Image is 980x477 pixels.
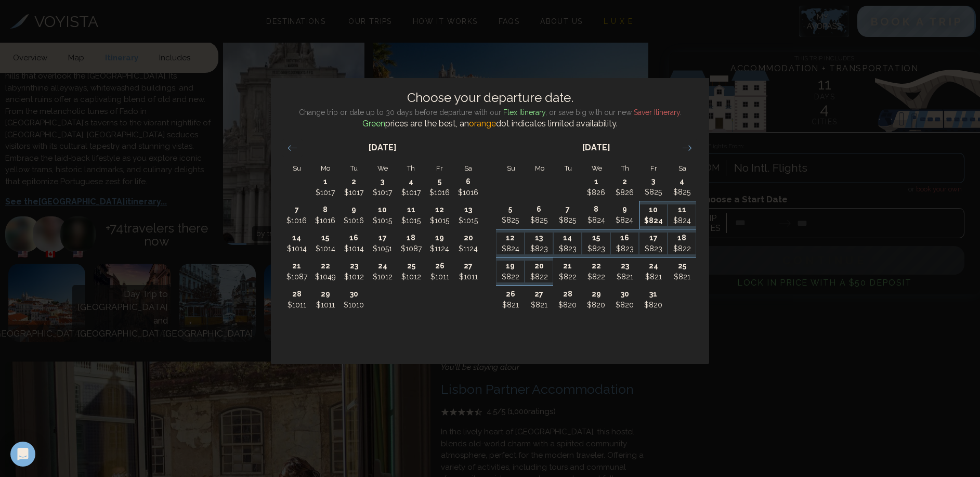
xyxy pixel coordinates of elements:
[311,173,339,201] td: Choose Monday, September 1, 2025 as your check-out date. It’s available.
[554,243,581,254] p: $823
[582,229,610,257] td: Choose Wednesday, October 15, 2025 as your check-out date. It’s available.
[340,176,368,187] p: 2
[639,233,667,243] p: 17
[454,201,482,229] td: Choose Saturday, September 13, 2025 as your check-out date. It’s available.
[610,173,639,201] td: Choose Thursday, October 2, 2025 as your check-out date. It’s available.
[282,201,311,229] td: Choose Sunday, September 7, 2025 as your check-out date. It’s available.
[553,286,582,314] td: Choose Tuesday, October 28, 2025 as your check-out date. It’s available.
[369,272,396,282] p: $1012
[553,229,582,257] td: Choose Tuesday, October 14, 2025 as your check-out date. It’s available.
[340,187,368,198] p: $1017
[397,204,425,215] p: 11
[311,286,339,314] td: Choose Monday, September 29, 2025 as your check-out date. It’s available.
[496,300,524,311] p: $821
[565,164,572,172] small: Tu
[340,204,368,215] p: 9
[496,257,525,286] td: Choose Sunday, October 19, 2025 as your check-out date. It’s available.
[311,233,339,243] p: 15
[282,229,311,257] td: Choose Sunday, September 14, 2025 as your check-out date. It’s available.
[10,442,35,467] div: Open Intercom Messenger
[340,243,368,254] p: $1014
[407,164,415,172] small: Th
[425,257,454,286] td: Choose Friday, September 26, 2025 as your check-out date. It’s available.
[640,204,668,215] p: 10
[668,204,696,215] p: 11
[496,215,524,226] p: $825
[321,164,330,172] small: Mo
[554,272,581,282] p: $822
[369,261,396,272] p: 24
[611,261,638,272] p: 23
[525,204,553,215] p: 6
[283,272,310,282] p: $1087
[368,201,397,229] td: Choose Wednesday, September 10, 2025 as your check-out date. It’s available.
[397,243,425,254] p: $1087
[397,233,425,243] p: 18
[282,139,303,157] div: Move backward to switch to the previous month.
[362,119,618,128] span: prices are the best, an dot indicates limited availability.
[668,201,696,229] td: Choose Saturday, October 11, 2025 as your check-out date. It’s available.
[397,272,425,282] p: $1012
[340,261,368,272] p: 23
[283,261,310,272] p: 21
[582,272,610,282] p: $822
[503,108,545,117] span: Flex Itinerary
[271,130,709,364] div: Calendar
[311,272,339,282] p: $1049
[311,243,339,254] p: $1014
[535,164,544,172] small: Mo
[368,257,397,286] td: Choose Wednesday, September 24, 2025 as your check-out date. It’s available.
[507,164,515,172] small: Su
[634,108,680,117] span: Saver Itinerary
[426,243,453,254] p: $1124
[582,143,610,152] strong: [DATE]
[525,215,553,226] p: $825
[340,300,368,311] p: $1010
[436,164,443,172] small: Fr
[668,233,696,243] p: 18
[496,201,525,229] td: Choose Sunday, October 5, 2025 as your check-out date. It’s available.
[369,215,396,226] p: $1015
[397,261,425,272] p: 25
[369,176,396,187] p: 3
[339,201,368,229] td: Choose Tuesday, September 9, 2025 as your check-out date. It’s available.
[640,215,668,226] p: $824
[369,243,396,254] p: $1051
[554,300,581,311] p: $820
[639,201,668,229] td: Choose Friday, October 10, 2025 as your check-out date. It’s available.
[282,286,311,314] td: Choose Sunday, September 28, 2025 as your check-out date. It’s available.
[554,289,581,300] p: 28
[525,261,553,272] p: 20
[592,164,602,172] small: We
[454,176,482,187] p: 6
[454,261,482,272] p: 27
[469,119,496,128] span: orange
[668,243,696,254] p: $822
[582,187,610,198] p: $826
[340,272,368,282] p: $1012
[650,164,657,172] small: Fr
[311,204,339,215] p: 8
[678,164,686,172] small: Sa
[496,286,525,314] td: Choose Sunday, October 26, 2025 as your check-out date. It’s available.
[368,229,397,257] td: Choose Wednesday, September 17, 2025 as your check-out date. It’s available.
[464,164,472,172] small: Sa
[611,176,638,187] p: 2
[397,176,425,187] p: 4
[283,243,310,254] p: $1014
[426,187,453,198] p: $1016
[525,300,553,311] p: $821
[639,261,667,272] p: 24
[283,233,310,243] p: 14
[369,143,397,152] strong: [DATE]
[639,272,667,282] p: $821
[611,204,638,215] p: 9
[582,257,610,286] td: Choose Wednesday, October 22, 2025 as your check-out date. It’s available.
[554,233,581,243] p: 14
[554,261,581,272] p: 21
[271,88,709,107] h2: Choose your departure date.
[311,201,339,229] td: Choose Monday, September 8, 2025 as your check-out date. It’s available.
[582,261,610,272] p: 22
[677,139,697,157] div: Move forward to switch to the next month.
[639,300,667,311] p: $820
